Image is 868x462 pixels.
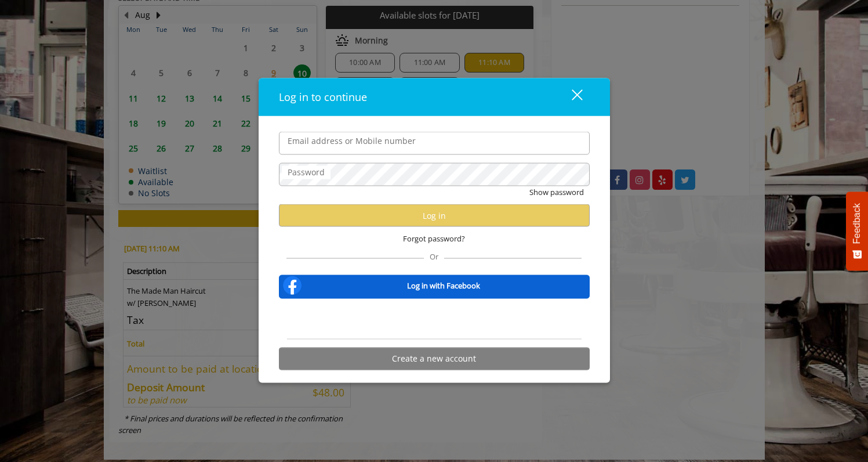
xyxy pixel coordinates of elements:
[279,132,590,155] input: Email address or Mobile number
[424,251,444,261] span: Or
[852,203,862,244] span: Feedback
[558,88,582,106] div: close dialog
[282,166,331,179] label: Password
[281,273,304,297] img: facebook-logo
[279,347,590,370] button: Create a new account
[407,279,480,291] b: Log in with Facebook
[279,163,590,186] input: Password
[550,85,590,109] button: close dialog
[403,233,465,245] span: Forgot password?
[846,192,868,270] button: Feedback - Show survey
[282,135,422,147] label: Email address or Mobile number
[279,204,590,227] button: Log in
[361,306,507,331] iframe: Bouton "Se connecter avec Google"
[367,306,501,331] div: Se connecter avec Google. S'ouvre dans un nouvel onglet.
[529,186,584,198] button: Show password
[279,90,367,104] span: Log in to continue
